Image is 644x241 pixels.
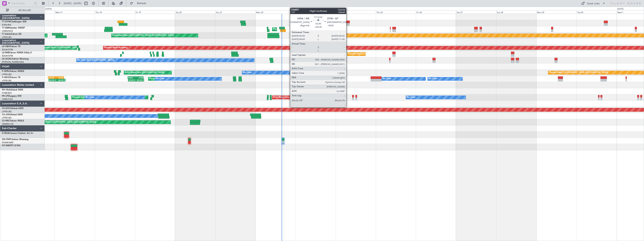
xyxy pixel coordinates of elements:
a: LFPB/LBG [2,79,12,82]
div: Quick Links [587,2,600,6]
div: Planned Maint [GEOGRAPHIC_DATA] ([GEOGRAPHIC_DATA]) [37,119,96,125]
a: LFPB/LBG [2,110,12,113]
a: T7-EAGLFalcon 8X [2,33,21,35]
span: OE-FNP [2,138,10,141]
div: 20:29 Z [49,79,57,81]
div: LFPB [136,77,143,79]
span: F-HECD [2,76,10,79]
div: No Crew [429,76,437,82]
div: Sat 20 [175,10,215,14]
div: EGGW [48,77,56,79]
div: KSEA [128,77,136,79]
div: Fri 26 [416,10,456,14]
a: F-HECDFalcon 7X [2,76,20,79]
a: EHAM/AMS [2,141,13,144]
span: CS-RRC [2,120,10,122]
div: Thu 25 [376,10,416,14]
div: Planned Maint [GEOGRAPHIC_DATA] ([GEOGRAPHIC_DATA]) [549,70,608,75]
a: EDLW/DTM [2,48,13,51]
div: Fri 19 [135,10,175,14]
div: Planned Maint Dubai (Al Maktoum Intl) [310,33,347,38]
div: [DATE] [45,8,52,11]
span: Refresh [134,2,150,5]
div: Mon 22 [255,10,296,14]
div: Thu 18 [95,10,135,14]
div: Planned Maint [GEOGRAPHIC_DATA] ([GEOGRAPHIC_DATA]) [348,51,407,57]
a: T7-DYNChallenger 604 [2,21,26,23]
span: LX-GBH [2,45,10,48]
div: Wed 24 [336,10,376,14]
div: Wed 17 [55,10,95,14]
div: Sun 21 [215,10,255,14]
span: T7-DYN [2,21,10,23]
button: All Aircraft [4,7,41,13]
div: Planned Maint [GEOGRAPHIC_DATA] [273,26,309,32]
a: [PERSON_NAME]/QSA [2,61,24,63]
div: Sun 28 [496,10,536,14]
span: F-GPNJ [2,70,10,72]
span: All Aircraft [10,9,40,12]
a: D-IEGACessna Citation Jet 2+ [2,132,33,134]
div: [DATE] [617,8,624,11]
a: LX-INBFalcon 900EX EASy II [2,52,32,54]
a: OY-NBSPC12/NG [2,145,20,147]
span: CS-JHH [2,114,10,116]
button: Refresh [128,0,151,6]
span: [DATE] - [DATE] [64,2,81,5]
div: No Crew [86,95,94,100]
a: LFPB/LBG [2,116,12,119]
div: Planned Maint [GEOGRAPHIC_DATA] ([GEOGRAPHIC_DATA]) [42,45,101,51]
span: OY-NBS [2,145,11,147]
span: LX-AOA [2,58,11,60]
a: CS-DOUGlobal 6500 [2,107,23,110]
div: No Crew [407,95,415,100]
a: 9H-YAAGlobal 5000 [2,89,23,91]
span: CS-DOU [2,107,11,110]
div: 19:59 Z [128,79,136,81]
span: LX-INB [2,52,9,54]
div: 05:29 Z [136,79,144,81]
div: Sat 27 [456,10,496,14]
div: Tue 23 [296,10,336,14]
a: FCBB/BZV [2,92,12,94]
div: Unplanned Maint [GEOGRAPHIC_DATA] ([GEOGRAPHIC_DATA]) [112,33,174,38]
a: 9H-LPZLegacy 500 [2,95,21,97]
span: 9H-YAA [2,89,10,91]
span: D-IEGA [2,132,10,134]
a: CS-JHHGlobal 6000 [2,114,23,116]
div: Planned Maint [GEOGRAPHIC_DATA] ([GEOGRAPHIC_DATA]) [149,76,208,82]
button: Quick Links [579,0,607,6]
span: T7-EMI [2,27,9,29]
a: LFPB/LBG [2,73,12,76]
span: 9H-LPZ [2,95,9,97]
a: LX-GBHFalcon 7X [2,45,20,48]
a: DNMM/LOS [2,123,14,125]
div: No Crew [243,70,252,75]
div: Planned Maint Nurnberg [104,45,128,51]
a: LFMD/CEQ [2,98,13,101]
div: No Crew [156,76,165,82]
div: KSEA [56,77,64,79]
div: No Crew Nice ([GEOGRAPHIC_DATA]) [77,57,114,63]
div: AOG Maint Cannes (Mandelieu) [273,95,303,100]
a: LFPB/LBG [2,36,12,39]
a: OE-FNPCitation Mustang [2,138,29,141]
span: T7-EAGL [2,33,11,35]
a: CS-RRCFalcon 900LX [2,120,24,122]
div: 06:29 Z [57,79,65,81]
div: Planned [GEOGRAPHIC_DATA] ([GEOGRAPHIC_DATA]) [72,95,126,100]
a: EDLW/DTM [2,54,13,57]
a: EVRA/RIX [2,23,11,26]
a: LX-AOACitation Mustang [2,58,29,60]
input: Trip Number [11,1,33,6]
div: Tue 30 [576,10,617,14]
a: LFMN/NCE [2,30,13,32]
a: T7-EMIHawker 900XP [2,27,25,29]
a: F-GPNJFalcon 900EX [2,70,24,72]
div: AOG Maint Paris ([GEOGRAPHIC_DATA]) [125,70,164,75]
div: No Crew [383,76,391,82]
div: Mon 29 [536,10,576,14]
